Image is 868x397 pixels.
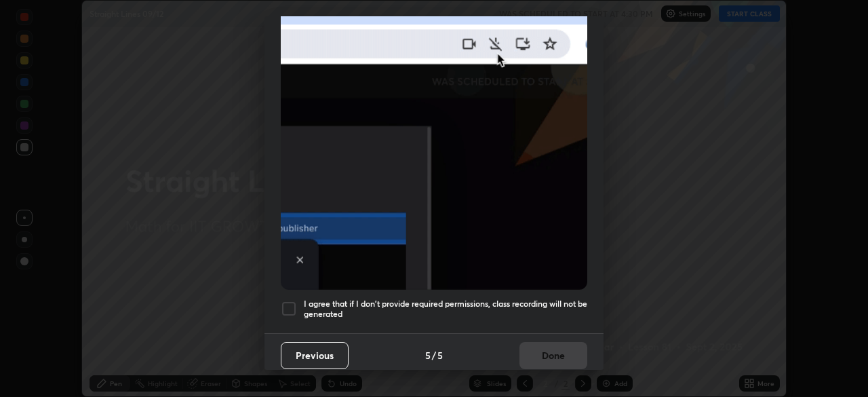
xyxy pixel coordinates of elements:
[304,299,587,320] h5: I agree that if I don't provide required permissions, class recording will not be generated
[281,342,349,369] button: Previous
[437,348,443,362] h4: 5
[432,348,436,362] h4: /
[425,348,431,362] h4: 5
